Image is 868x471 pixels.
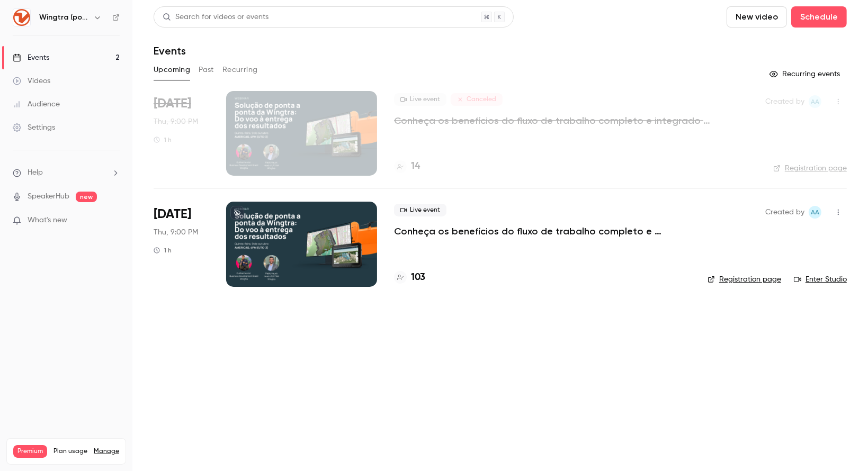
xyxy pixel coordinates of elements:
a: Registration page [708,274,781,285]
span: AA [811,95,819,108]
span: [DATE] [154,95,191,112]
div: 1 h [154,135,172,144]
div: Events [13,52,49,63]
div: Oct 9 Thu, 4:00 PM (America/Buenos Aires) [154,91,209,176]
span: Thu, 9:00 PM [154,227,198,238]
h4: 14 [411,159,420,174]
span: Canceled [451,93,503,106]
span: Andy Ainsworth [809,95,821,108]
button: Past [199,61,214,78]
a: Enter Studio [794,274,847,285]
span: new [76,192,97,202]
span: Plan usage [53,447,87,456]
span: Thu, 9:00 PM [154,116,198,127]
span: Live event [394,93,446,106]
button: Upcoming [154,61,190,78]
a: SpeakerHub [28,191,69,202]
h6: Wingtra (português) [39,12,89,23]
a: Registration page [773,163,847,174]
button: Recurring events [765,66,847,83]
div: Oct 9 Thu, 4:00 PM (America/Sao Paulo) [154,202,209,286]
span: What's new [28,215,67,226]
span: Created by [765,95,804,108]
span: Live event [394,204,446,216]
div: Audience [13,99,60,110]
span: Created by [765,206,804,219]
div: 1 h [154,246,172,255]
a: Conheça os benefícios do fluxo de trabalho completo e integrado da Wingtra en [GEOGRAPHIC_DATA] [394,114,712,127]
h4: 103 [411,270,425,285]
div: Search for videos or events [163,12,269,23]
span: Andy Ainsworth [809,206,821,219]
button: New video [727,6,787,28]
button: Recurring [222,61,258,78]
img: Wingtra (português) [13,9,30,26]
a: 103 [394,270,425,285]
a: 14 [394,159,420,174]
span: [DATE] [154,206,191,223]
span: Premium [13,445,47,458]
a: Manage [94,447,119,456]
a: Conheça os benefícios do fluxo de trabalho completo e integrado da Wingtra en [GEOGRAPHIC_DATA] [394,225,691,238]
div: Settings [13,122,55,133]
span: AA [811,206,819,219]
h1: Events [154,44,186,57]
li: help-dropdown-opener [13,167,120,178]
button: Schedule [791,6,847,28]
span: Help [28,167,43,178]
div: Videos [13,76,50,86]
